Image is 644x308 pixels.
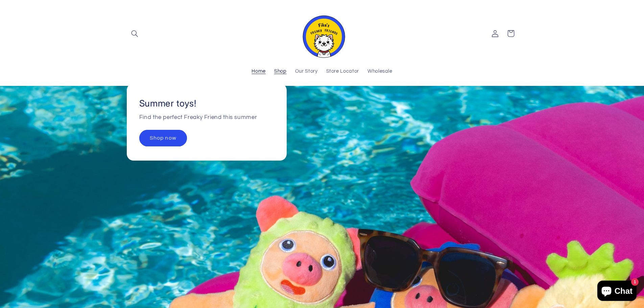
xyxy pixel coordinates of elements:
a: Fika's Freaky Friends [296,7,349,61]
a: Shop [270,64,291,79]
summary: Search [127,26,142,41]
span: Our Story [295,68,318,75]
a: Home [247,64,270,79]
a: Shop now [139,130,187,146]
span: Store Locator [326,68,359,75]
a: Store Locator [322,64,363,79]
span: Home [252,68,266,75]
img: Fika's Freaky Friends [299,9,346,58]
a: Wholesale [363,64,397,79]
span: Wholesale [367,68,392,75]
p: Find the perfect Freaky Friend this summer [139,113,257,123]
h2: Summer toys! [139,98,196,109]
span: Shop [274,68,287,75]
a: Our Story [291,64,322,79]
inbox-online-store-chat: Shopify online store chat [595,281,639,303]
